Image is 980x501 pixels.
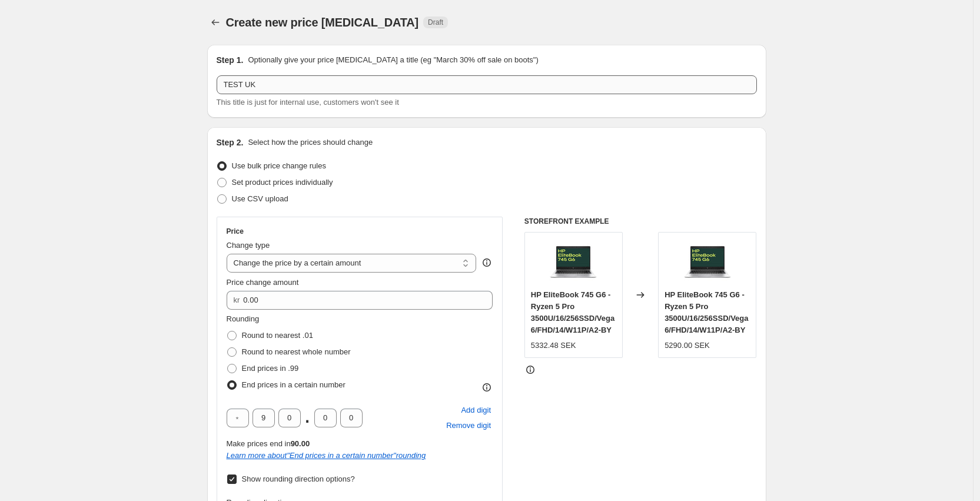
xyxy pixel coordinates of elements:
span: Round to nearest .01 [242,331,313,340]
input: ﹡ [314,409,337,427]
span: Draft [428,18,443,27]
span: HP EliteBook 745 G6 - Ryzen 5 Pro 3500U/16/256SSD/Vega6/FHD/14/W11P/A2-BY [665,290,748,334]
b: 90.00 [291,439,310,448]
input: 30% off holiday sale [217,75,757,94]
span: Remove digit [446,420,491,432]
span: Use bulk price change rules [232,161,326,170]
input: ﹡ [278,409,301,427]
span: This title is just for internal use, customers won't see it [217,98,399,107]
input: ﹡ [340,409,363,427]
div: help [481,257,493,268]
i: Learn more about " End prices in a certain number " rounding [227,451,426,460]
span: Change type [227,241,270,250]
span: . [304,409,311,427]
input: ﹡ [253,409,275,427]
span: Round to nearest whole number [242,347,351,356]
span: Use CSV upload [232,194,288,203]
span: End prices in .99 [242,364,299,373]
a: Learn more about"End prices in a certain number"rounding [227,451,426,460]
div: 5332.48 SEK [531,340,576,351]
img: HP-EliteBook-745-G6-0_80x.jpg [684,238,731,286]
span: Show rounding direction options? [242,475,355,483]
img: HP-EliteBook-745-G6-0_80x.jpg [550,238,597,286]
button: Add placeholder [459,403,493,418]
span: Make prices end in [227,439,310,448]
span: Add digit [461,404,491,416]
p: Select how the prices should change [248,137,373,148]
p: Optionally give your price [MEDICAL_DATA] a title (eg "March 30% off sale on boots") [248,54,538,66]
h2: Step 1. [217,54,244,66]
span: Create new price [MEDICAL_DATA] [226,16,419,29]
h2: Step 2. [217,137,244,148]
h3: Price [227,227,244,236]
span: End prices in a certain number [242,380,346,389]
h6: STOREFRONT EXAMPLE [524,217,757,226]
input: -10.00 [243,291,475,310]
span: Price change amount [227,278,299,287]
span: Rounding [227,314,260,323]
button: Remove placeholder [444,418,493,433]
button: Price change jobs [207,14,224,31]
span: Set product prices individually [232,178,333,187]
span: HP EliteBook 745 G6 - Ryzen 5 Pro 3500U/16/256SSD/Vega6/FHD/14/W11P/A2-BY [531,290,614,334]
span: kr [234,296,240,304]
input: ﹡ [227,409,249,427]
div: 5290.00 SEK [665,340,710,351]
